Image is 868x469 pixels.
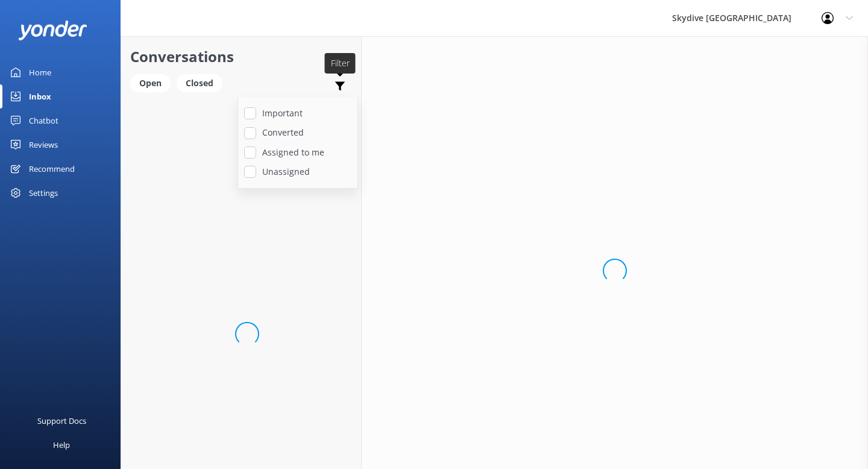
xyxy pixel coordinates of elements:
[29,109,58,133] div: Chatbot
[177,76,228,89] a: Closed
[29,60,51,84] div: Home
[29,181,58,205] div: Settings
[244,126,351,139] label: Converted
[130,45,352,68] h2: Conversations
[130,76,177,89] a: Open
[29,157,75,181] div: Recommend
[37,409,86,433] div: Support Docs
[29,84,51,109] div: Inbox
[130,74,171,92] div: Open
[244,107,351,120] label: Important
[18,20,87,40] img: yonder-white-logo.png
[53,433,70,457] div: Help
[244,146,351,159] label: Assigned to me
[29,133,58,157] div: Reviews
[177,74,222,92] div: Closed
[244,165,351,178] label: Unassigned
